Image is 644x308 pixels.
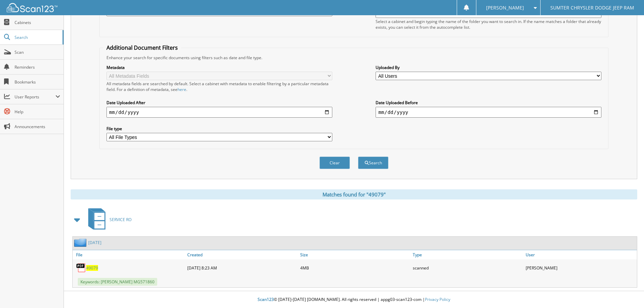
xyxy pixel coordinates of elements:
a: Type [411,250,524,259]
span: [PERSON_NAME] [486,6,524,10]
div: Select a cabinet and begin typing the name of the folder you want to search in. If the name match... [376,19,601,30]
span: Help [15,109,60,115]
iframe: Chat Widget [610,276,644,308]
a: Size [299,250,411,259]
span: SUMTER CHRYSLER DODGE JEEP RAM [550,6,634,10]
a: File [73,250,186,259]
label: Date Uploaded After [106,100,332,105]
div: © [DATE]-[DATE] [DOMAIN_NAME]. All rights reserved | appg03-scan123-com | [64,291,644,308]
input: start [106,107,332,118]
label: Uploaded By [376,65,601,70]
span: Cabinets [15,20,60,25]
span: Reminders [15,64,60,70]
a: Created [186,250,299,259]
div: Enhance your search for specific documents using filters such as date and file type. [103,55,605,61]
div: [DATE] 8:23 AM [186,261,299,275]
span: SERVICE RO [110,217,132,222]
span: Announcements [15,124,60,129]
div: scanned [411,261,524,275]
a: [DATE] [88,240,101,245]
img: scan123-logo-white.svg [7,3,57,12]
button: Clear [319,157,350,169]
legend: Additional Document Filters [103,44,181,51]
input: end [376,107,601,118]
span: Keywords: [PERSON_NAME] MG571860 [78,278,157,286]
div: All metadata fields are searched by default. Select a cabinet with metadata to enable filtering b... [106,81,332,92]
label: Date Uploaded Before [376,100,601,105]
a: Privacy Policy [425,297,450,302]
span: Scan [15,49,60,55]
a: here [177,87,186,92]
label: File type [106,126,332,132]
div: Matches found for "49079" [71,189,637,199]
span: Bookmarks [15,79,60,85]
span: Scan123 [258,297,274,302]
div: 4MB [299,261,411,275]
span: Search [15,34,59,40]
span: User Reports [15,94,55,100]
a: User [524,250,637,259]
label: Metadata [106,65,332,70]
div: [PERSON_NAME] [524,261,637,275]
a: SERVICE RO [84,206,132,233]
a: 49079 [86,265,98,271]
img: folder2.png [74,238,88,247]
button: Search [358,157,388,169]
img: PDF.png [76,263,86,273]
